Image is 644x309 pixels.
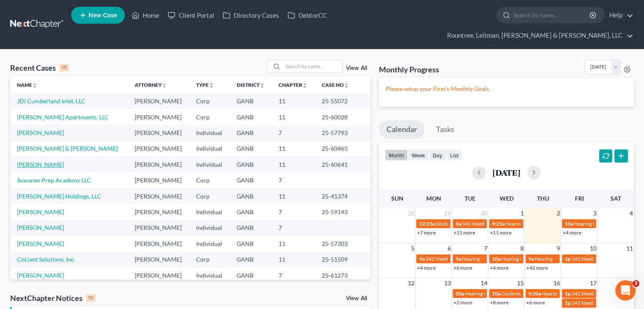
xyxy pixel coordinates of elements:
span: 1p [564,290,570,297]
span: 9:25a [492,221,504,227]
td: Individual [189,268,229,283]
td: 11 [272,93,315,109]
span: 28 [406,208,415,218]
a: +2 more [453,299,472,306]
a: +7 more [417,229,435,236]
td: GANB [230,204,272,220]
td: 11 [272,109,315,125]
td: [PERSON_NAME] [128,141,189,157]
a: View All [346,295,367,301]
h3: Monthly Progress [379,64,439,74]
a: [PERSON_NAME] [17,161,64,168]
td: 7 [272,125,315,141]
td: [PERSON_NAME] [128,125,189,141]
a: +6 more [526,299,544,306]
span: 3 [592,208,597,218]
td: 25-60641 [315,157,370,172]
span: Wed [499,195,513,202]
td: 25-59143 [315,204,370,220]
span: Hearing for [PERSON_NAME] [574,221,640,227]
a: JDI Cumberland Inlet, LLC [17,97,86,105]
span: Hearing for OTB Holding LLC, et al. [464,290,541,297]
span: 9a [419,256,424,262]
td: Individual [189,204,229,220]
a: +8 more [489,299,508,306]
span: Hearing [462,256,479,262]
button: day [429,149,446,161]
td: [PERSON_NAME] [128,204,189,220]
span: 10a [492,256,500,262]
td: 11 [272,157,315,172]
span: Hearing for [PERSON_NAME] [505,221,571,227]
a: +4 more [562,229,581,236]
span: 12:25a [419,221,434,227]
td: 25-61273 [315,268,370,283]
span: Docket Text: for Wellmade Floor Coverings International, Inc., et al. [435,221,583,227]
span: 16 [552,278,561,288]
span: Fri [575,195,583,202]
a: [PERSON_NAME] [17,224,64,231]
div: Recent Cases [10,63,69,73]
a: Rountree, Leitman, [PERSON_NAME] & [PERSON_NAME], LLC [443,28,633,43]
span: 11 [625,243,634,254]
td: 25-51509 [315,252,370,268]
i: unfold_more [344,83,349,88]
td: GANB [230,172,272,188]
td: [PERSON_NAME] [128,236,189,251]
span: Hearing for Global Concessions Inc. [542,290,621,297]
a: [PERSON_NAME] [17,208,64,215]
a: [PERSON_NAME] [17,240,64,247]
span: 15 [516,278,524,288]
span: 17 [589,278,597,288]
iframe: Intercom live chat [615,280,636,301]
span: 29 [443,208,451,218]
a: +6 more [453,265,472,271]
td: Individual [189,220,229,236]
button: month [385,149,408,161]
span: 13 [443,278,451,288]
td: [PERSON_NAME] [128,109,189,125]
a: [PERSON_NAME] [17,272,64,279]
span: 10 [589,243,597,254]
i: unfold_more [209,83,214,88]
a: [PERSON_NAME] Holdings, LLC [17,193,101,200]
a: +15 more [453,229,475,236]
span: 14 [479,278,488,288]
i: unfold_more [162,83,167,88]
td: GANB [230,125,272,141]
td: 11 [272,236,315,251]
td: Corp [189,172,229,188]
p: Please setup your Firm's Monthly Goals [386,85,627,93]
span: 9a [455,256,461,262]
a: Suwanee Prep Academy LLC [17,177,91,184]
td: [PERSON_NAME] [128,93,189,109]
a: Case Nounfold_more [322,82,349,88]
span: Hearing for [PERSON_NAME] [501,256,567,262]
td: 11 [272,252,315,268]
a: Calendar [379,120,425,139]
h2: [DATE] [492,168,520,177]
span: 12 [406,278,415,288]
td: [PERSON_NAME] [128,172,189,188]
a: Directory Cases [218,8,283,23]
span: New Case [88,12,117,19]
a: Chapterunfold_more [279,82,307,88]
td: 11 [272,141,315,157]
span: Tue [464,195,475,202]
button: list [446,149,462,161]
td: 7 [272,172,315,188]
td: 7 [272,204,315,220]
span: 1 [519,208,524,218]
span: 5 [410,243,415,254]
input: Search by name... [513,7,591,23]
td: Corp [189,93,229,109]
a: +11 more [489,229,511,236]
td: GANB [230,141,272,157]
a: Districtunfold_more [237,82,265,88]
div: 15 [59,64,69,72]
span: 6 [446,243,451,254]
span: 30 [479,208,488,218]
i: unfold_more [302,83,307,88]
td: [PERSON_NAME] [128,157,189,172]
td: GANB [230,157,272,172]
